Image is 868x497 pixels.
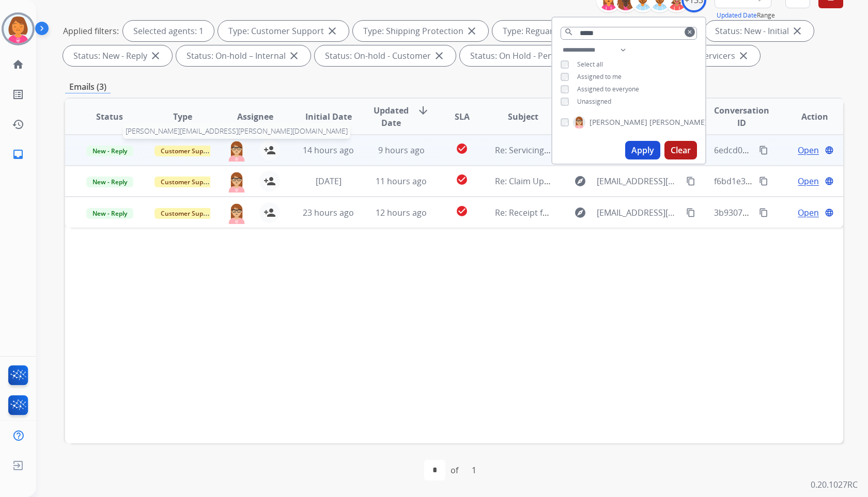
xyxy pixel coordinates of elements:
[687,29,693,35] mat-icon: clear
[574,175,586,187] mat-icon: explore
[456,205,468,217] mat-icon: check_circle
[577,72,622,81] span: Assigned to me
[798,144,819,156] span: Open
[798,206,819,219] span: Open
[825,208,834,217] mat-icon: language
[226,171,247,193] img: agent-avatar
[717,11,775,20] span: Range
[12,148,24,161] mat-icon: inbox
[574,206,586,219] mat-icon: explore
[154,146,222,156] span: Customer Support
[303,145,354,156] span: 14 hours ago
[759,208,768,217] mat-icon: content_copy
[316,175,342,187] span: [DATE]
[176,45,311,66] div: Status: On-hold – Internal
[466,25,478,37] mat-icon: close
[263,206,276,219] mat-icon: person_add
[825,146,834,155] mat-icon: language
[463,460,485,480] div: 1
[495,145,577,156] span: Re: Servicing Needed
[65,81,111,93] p: Emails (3)
[4,14,33,43] img: avatar
[12,58,24,71] mat-icon: home
[717,11,757,20] button: Updated Date
[597,206,680,219] span: [EMAIL_ADDRESS][DOMAIN_NAME]
[263,144,276,156] mat-icon: person_add
[686,208,695,217] mat-icon: content_copy
[564,27,574,37] mat-icon: search
[577,85,639,93] span: Assigned to everyone
[305,110,352,123] span: Initial Date
[811,478,858,491] p: 0.20.1027RC
[495,175,562,187] span: Re: Claim Update
[63,25,119,37] p: Applied filters:
[237,110,273,123] span: Assignee
[353,21,488,41] div: Type: Shipping Protection
[649,117,707,127] span: [PERSON_NAME]
[12,118,24,131] mat-icon: history
[376,175,427,187] span: 11 hours ago
[226,140,247,162] img: agent-avatar
[315,45,456,66] div: Status: On-hold - Customer
[705,21,814,41] div: Status: New - Initial
[686,177,695,186] mat-icon: content_copy
[86,146,133,156] span: New - Reply
[226,202,247,224] img: agent-avatar
[154,208,222,219] span: Customer Support
[737,50,750,62] mat-icon: close
[456,173,468,186] mat-icon: check_circle
[226,140,247,161] button: [PERSON_NAME][EMAIL_ADDRESS][PERSON_NAME][DOMAIN_NAME]
[664,141,697,159] button: Clear
[625,141,660,159] button: Apply
[456,142,468,155] mat-icon: check_circle
[288,50,300,62] mat-icon: close
[451,464,458,476] div: of
[123,123,350,139] span: [PERSON_NAME][EMAIL_ADDRESS][PERSON_NAME][DOMAIN_NAME]
[495,207,640,218] span: Re: Receipt from Showroom Drop Off
[508,110,538,123] span: Subject
[433,50,445,62] mat-icon: close
[460,45,617,66] div: Status: On Hold - Pending Parts
[798,175,819,187] span: Open
[791,25,803,37] mat-icon: close
[825,177,834,186] mat-icon: language
[12,88,24,101] mat-icon: list_alt
[597,175,680,187] span: [EMAIL_ADDRESS][DOMAIN_NAME]
[455,110,470,123] span: SLA
[303,207,354,218] span: 23 hours ago
[374,104,409,129] span: Updated Date
[590,117,647,127] span: [PERSON_NAME]
[123,21,214,41] div: Selected agents: 1
[714,104,770,129] span: Conversation ID
[376,207,427,218] span: 12 hours ago
[86,208,133,219] span: New - Reply
[759,146,768,155] mat-icon: content_copy
[326,25,338,37] mat-icon: close
[96,110,123,123] span: Status
[577,97,611,106] span: Unassigned
[218,21,349,41] div: Type: Customer Support
[492,21,595,41] div: Type: Reguard CS
[577,60,603,69] span: Select all
[173,110,192,123] span: Type
[378,145,425,156] span: 9 hours ago
[714,175,866,187] span: f6bd1e32-4d94-4aff-80bb-b94af42131af
[149,50,162,62] mat-icon: close
[63,45,172,66] div: Status: New - Reply
[263,175,276,187] mat-icon: person_add
[417,104,429,117] mat-icon: arrow_downward
[86,177,133,187] span: New - Reply
[770,99,843,135] th: Action
[154,177,222,187] span: Customer Support
[759,177,768,186] mat-icon: content_copy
